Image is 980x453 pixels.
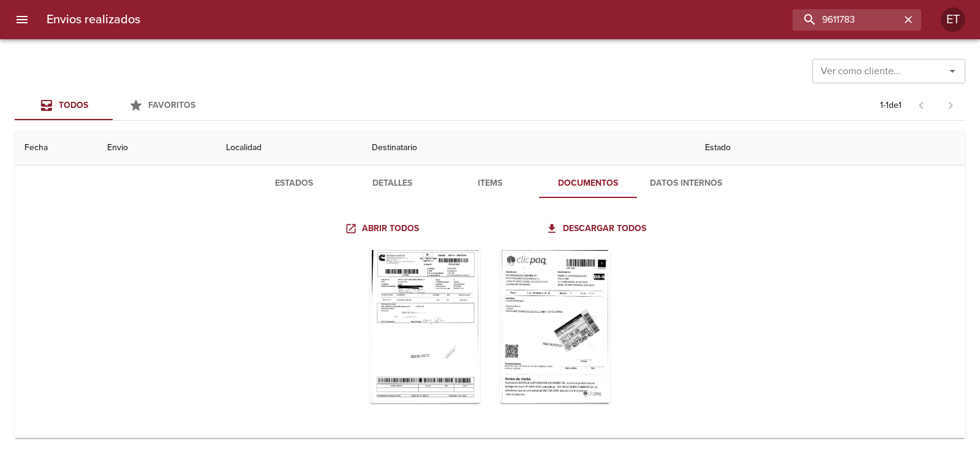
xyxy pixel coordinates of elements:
div: Arir imagen [370,250,480,403]
th: Fecha [15,131,97,166]
span: Pagina siguiente [936,91,965,120]
span: Documentos [546,176,630,191]
button: menu [7,5,37,34]
div: Tabs detalle de guia [245,169,735,198]
th: Localidad [216,131,362,166]
h6: Envios realizados [47,10,140,29]
table: Tabla de envíos del cliente [15,70,965,438]
button: Abrir [944,63,961,80]
span: Estados [252,176,336,191]
span: Detalles [350,176,434,191]
span: Items [448,176,532,191]
th: Envio [97,131,216,166]
a: Descargar todos [543,218,651,240]
a: Abrir todos [342,218,424,240]
th: Destinatario [362,131,695,166]
div: Arir imagen [500,250,610,403]
div: Tabs Envios [15,91,211,120]
p: 1 - 1 de 1 [880,99,902,112]
span: Datos Internos [644,176,728,191]
span: Todos [59,100,88,110]
span: Favoritos [148,100,195,110]
th: Estado [695,131,965,166]
span: Descargar todos [548,221,646,237]
span: Pagina anterior [907,99,936,111]
div: Abrir información de usuario [941,7,965,32]
span: Abrir todos [347,221,419,237]
div: ET [941,7,965,32]
input: buscar [793,9,900,31]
